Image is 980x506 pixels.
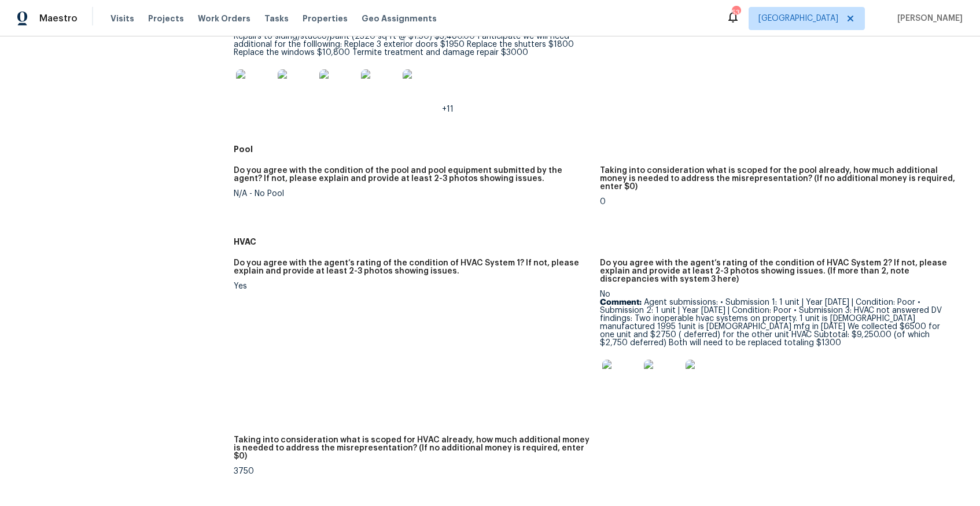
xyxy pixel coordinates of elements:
[198,13,250,24] span: Work Orders
[234,259,591,275] h5: Do you agree with the agent’s rating of the condition of HVAC System 1? If not, please explain an...
[303,13,348,24] span: Properties
[362,13,437,24] span: Geo Assignments
[600,290,957,404] div: No
[600,298,957,347] p: Agent submissions: • Submission 1: 1 unit | Year [DATE] | Condition: Poor • Submission 2: 1 unit ...
[442,105,454,113] span: +11
[758,13,838,24] span: [GEOGRAPHIC_DATA]
[234,436,591,460] h5: Taking into consideration what is scoped for HVAC already, how much additional money is needed to...
[600,298,642,306] b: Comment:
[110,13,134,24] span: Visits
[732,7,740,19] div: 53
[234,467,591,475] div: 3750
[600,198,957,206] div: 0
[234,282,591,290] div: Yes
[234,236,966,248] h5: HVAC
[600,167,957,191] h5: Taking into consideration what is scoped for the pool already, how much additional money is neede...
[234,190,591,198] div: N/A - No Pool
[148,13,184,24] span: Projects
[234,167,591,183] h5: Do you agree with the condition of the pool and pool equipment submitted by the agent? If not, pl...
[234,143,966,155] h5: Pool
[600,259,957,283] h5: Do you agree with the agent’s rating of the condition of HVAC System 2? If not, please explain an...
[39,13,78,24] span: Maestro
[264,14,289,23] span: Tasks
[893,13,963,24] span: [PERSON_NAME]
